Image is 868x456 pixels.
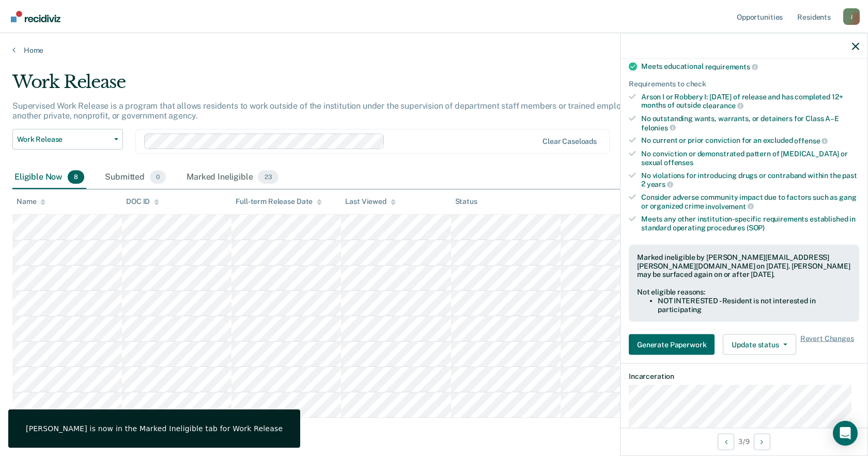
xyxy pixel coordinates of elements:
div: Clear caseloads [542,137,597,146]
div: Meets educational [641,62,859,71]
p: Supervised Work Release is a program that allows residents to work outside of the institution und... [12,101,648,121]
span: offense [794,137,828,145]
span: offenses [664,158,693,166]
div: DOC ID [126,197,159,206]
div: Full-term Release Date [236,197,322,206]
div: Consider adverse community impact due to factors such as gang or organized crime [641,193,859,210]
span: 23 [258,170,278,184]
span: clearance [703,101,744,110]
div: Marked ineligible by [PERSON_NAME][EMAIL_ADDRESS][PERSON_NAME][DOMAIN_NAME] on [DATE]. [PERSON_NA... [637,253,851,278]
div: Meets any other institution-specific requirements established in standard operating procedures [641,215,859,232]
div: No outstanding wants, warrants, or detainers for Class A–E [641,114,859,131]
a: Home [12,46,856,55]
span: felonies [641,123,676,131]
div: Marked Ineligible [184,166,280,189]
div: Not eligible reasons: [637,288,851,297]
button: Profile dropdown button [843,8,860,25]
div: Eligible Now [12,166,86,189]
span: years [647,180,673,188]
img: Recidiviz [11,11,60,22]
div: [PERSON_NAME] is now in the Marked Ineligible tab for Work Release [26,424,283,433]
dt: Incarceration [629,372,859,381]
div: No violations for introducing drugs or contraband within the past 2 [641,171,859,188]
span: requirements [705,62,758,70]
li: NOT INTERESTED - Resident is not interested in participating [658,296,851,314]
span: (SOP) [747,224,765,232]
div: Submitted [103,166,168,189]
div: J [843,8,860,25]
span: 8 [68,170,84,184]
button: Previous Opportunity [718,433,734,450]
div: Name [17,197,45,206]
div: Work Release [12,71,663,101]
div: Requirements to check [629,79,859,88]
span: Revert Changes [800,334,854,355]
div: Last Viewed [345,197,395,206]
button: Update status [723,334,796,355]
div: 3 / 9 [621,428,867,455]
div: Status [455,197,477,206]
span: 0 [150,170,166,184]
div: No conviction or demonstrated pattern of [MEDICAL_DATA] or sexual [641,149,859,167]
button: Generate Paperwork [629,334,715,355]
div: Open Intercom Messenger [833,421,858,446]
span: Work Release [17,135,110,144]
div: Arson I or Robbery I: [DATE] of release and has completed 12+ months of outside [641,92,859,110]
span: involvement [705,202,753,210]
div: No current or prior conviction for an excluded [641,136,859,145]
button: Next Opportunity [754,433,770,450]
